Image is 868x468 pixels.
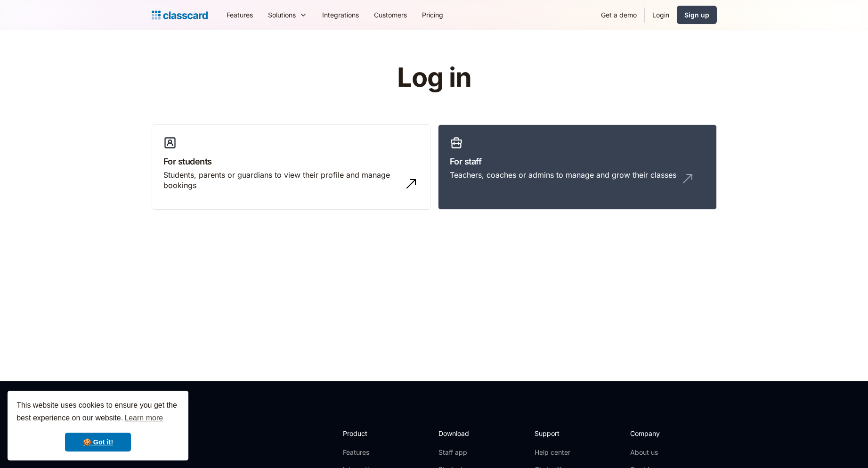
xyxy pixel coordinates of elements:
[366,4,414,25] a: Customers
[438,428,477,438] h2: Download
[645,4,677,25] a: Login
[343,448,393,457] a: Features
[414,4,451,25] a: Pricing
[219,4,260,25] a: Features
[8,391,188,460] div: cookieconsent
[630,428,693,438] h2: Company
[450,155,705,168] h3: For staff
[535,428,573,438] h2: Support
[438,448,477,457] a: Staff app
[535,448,573,457] a: Help center
[260,4,315,25] div: Solutions
[152,8,208,22] a: Logo
[450,170,676,180] div: Teachers, coaches or admins to manage and grow their classes
[438,124,717,210] a: For staffTeachers, coaches or admins to manage and grow their classes
[315,4,366,25] a: Integrations
[163,170,400,191] div: Students, parents or guardians to view their profile and manage bookings
[16,400,179,425] span: This website uses cookies to ensure you get the best experience on our website.
[163,155,419,168] h3: For students
[284,63,584,92] h1: Log in
[630,448,693,457] a: About us
[268,10,296,20] div: Solutions
[65,433,131,452] a: dismiss cookie message
[343,428,393,438] h2: Product
[677,6,717,24] a: Sign up
[152,124,430,210] a: For studentsStudents, parents or guardians to view their profile and manage bookings
[684,10,709,20] div: Sign up
[593,4,644,25] a: Get a demo
[123,411,164,425] a: learn more about cookies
